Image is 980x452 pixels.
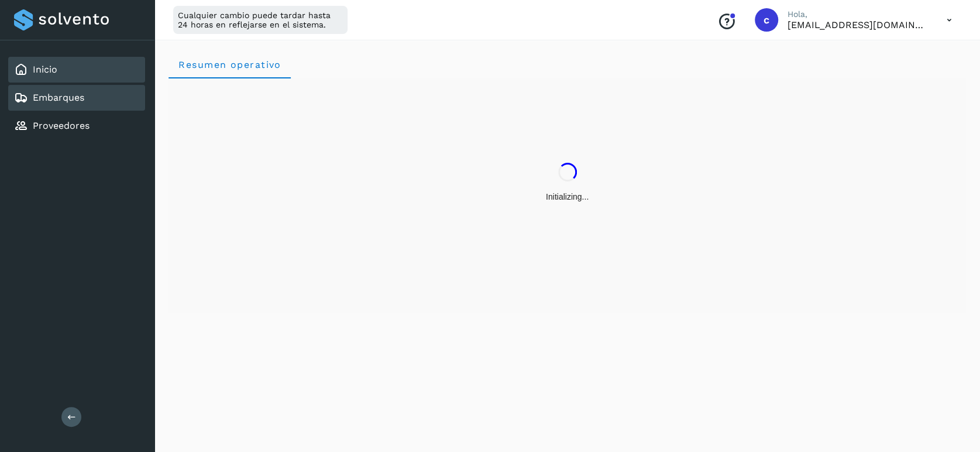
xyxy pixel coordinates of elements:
a: Embarques [33,92,84,103]
a: Inicio [33,64,57,75]
div: Cualquier cambio puede tardar hasta 24 horas en reflejarse en el sistema. [173,6,348,34]
div: Proveedores [8,113,145,139]
a: Proveedores [33,120,90,131]
p: cavila@niagarawater.com [788,19,928,30]
div: Embarques [8,85,145,111]
div: Inicio [8,57,145,83]
span: Resumen operativo [178,59,281,70]
p: Hola, [788,9,928,19]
